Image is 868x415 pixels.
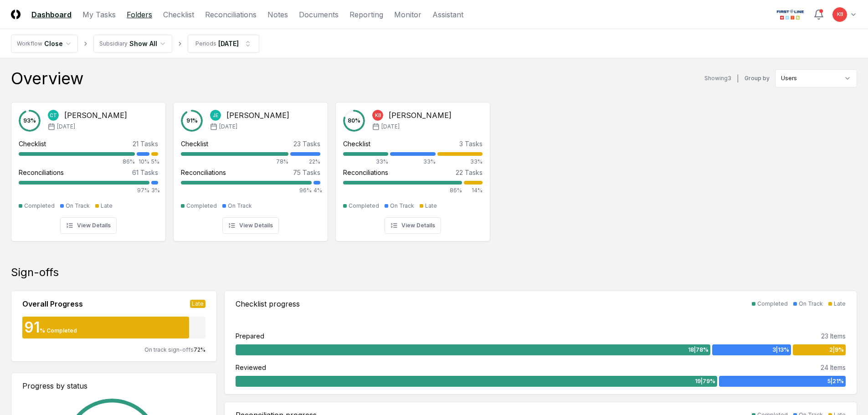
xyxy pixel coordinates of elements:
[432,9,463,20] a: Assistant
[772,346,789,354] span: 3 | 13 %
[456,168,483,177] div: 22 Tasks
[343,139,370,149] div: Checklist
[19,168,64,177] div: Reconciliations
[133,139,158,149] div: 21 Tasks
[799,300,823,308] div: On Track
[163,9,194,20] a: Checklist
[11,265,857,280] div: Sign-offs
[837,11,843,18] span: KB
[834,300,846,308] div: Late
[829,346,844,354] span: 2 | 9 %
[343,186,462,195] div: 86%
[293,139,320,149] div: 23 Tasks
[464,186,483,195] div: 14%
[151,158,158,166] div: 5%
[181,168,226,177] div: Reconciliations
[218,39,239,48] div: [DATE]
[757,300,788,308] div: Completed
[827,377,844,385] span: 5 | 21 %
[226,110,289,121] div: [PERSON_NAME]
[17,40,42,48] div: Workflow
[205,9,257,20] a: Reconciliations
[236,331,264,341] div: Prepared
[22,298,83,309] div: Overall Progress
[267,9,288,20] a: Notes
[194,346,205,353] span: 72 %
[57,123,75,131] span: [DATE]
[151,186,158,195] div: 3%
[236,363,266,372] div: Reviewed
[11,35,259,53] nav: breadcrumb
[11,69,83,87] div: Overview
[343,168,388,177] div: Reconciliations
[173,95,328,241] a: 91%JE[PERSON_NAME][DATE]Checklist23 Tasks78%22%Reconciliations75 Tasks96%4%CompletedOn TrackView ...
[375,112,381,119] span: KB
[132,168,158,177] div: 61 Tasks
[224,291,857,395] a: Checklist progressCompletedOn TrackLatePrepared23 Items18|78%3|13%2|9%Reviewed24 Items19|79%5|21%
[459,139,483,149] div: 3 Tasks
[688,346,709,354] span: 18 | 78 %
[775,7,806,22] img: First Line Technology logo
[394,9,421,20] a: Monitor
[127,9,152,20] a: Folders
[213,112,218,119] span: JE
[313,186,320,195] div: 4%
[50,112,57,119] span: CT
[349,202,379,210] div: Completed
[99,40,128,48] div: Subsidiary
[101,202,113,210] div: Late
[745,76,770,81] label: Group by
[821,331,846,341] div: 23 Items
[64,110,127,121] div: [PERSON_NAME]
[19,158,135,166] div: 86%
[385,217,441,234] button: View Details
[144,346,194,353] span: On track sign-offs
[335,95,490,241] a: 80%KB[PERSON_NAME][DATE]Checklist3 Tasks33%33%33%Reconciliations22 Tasks86%14%CompletedOn TrackLa...
[381,123,400,131] span: [DATE]
[40,327,77,335] div: % Completed
[186,202,217,210] div: Completed
[390,158,435,166] div: 33%
[188,35,259,53] button: Periods[DATE]
[195,40,216,48] div: Periods
[293,168,320,177] div: 75 Tasks
[425,202,437,210] div: Late
[11,10,21,19] img: Logo
[390,202,414,210] div: On Track
[181,139,208,149] div: Checklist
[137,158,149,166] div: 10%
[695,377,715,385] span: 19 | 79 %
[228,202,252,210] div: On Track
[389,110,452,121] div: [PERSON_NAME]
[190,300,205,308] div: Late
[181,158,288,166] div: 78%
[66,202,90,210] div: On Track
[22,380,205,391] div: Progress by status
[60,217,117,234] button: View Details
[704,74,731,82] div: Showing 3
[19,139,46,149] div: Checklist
[290,158,320,166] div: 22%
[236,298,300,309] div: Checklist progress
[821,363,846,372] div: 24 Items
[832,6,848,23] button: KB
[82,9,116,20] a: My Tasks
[219,123,237,131] span: [DATE]
[11,95,166,241] a: 93%CT[PERSON_NAME][DATE]Checklist21 Tasks86%10%5%Reconciliations61 Tasks97%3%CompletedOn TrackLat...
[737,74,739,83] div: |
[437,158,483,166] div: 33%
[181,186,312,195] div: 96%
[24,202,55,210] div: Completed
[349,9,383,20] a: Reporting
[343,158,388,166] div: 33%
[19,186,149,195] div: 97%
[222,217,279,234] button: View Details
[299,9,339,20] a: Documents
[31,9,72,20] a: Dashboard
[22,320,40,335] div: 91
